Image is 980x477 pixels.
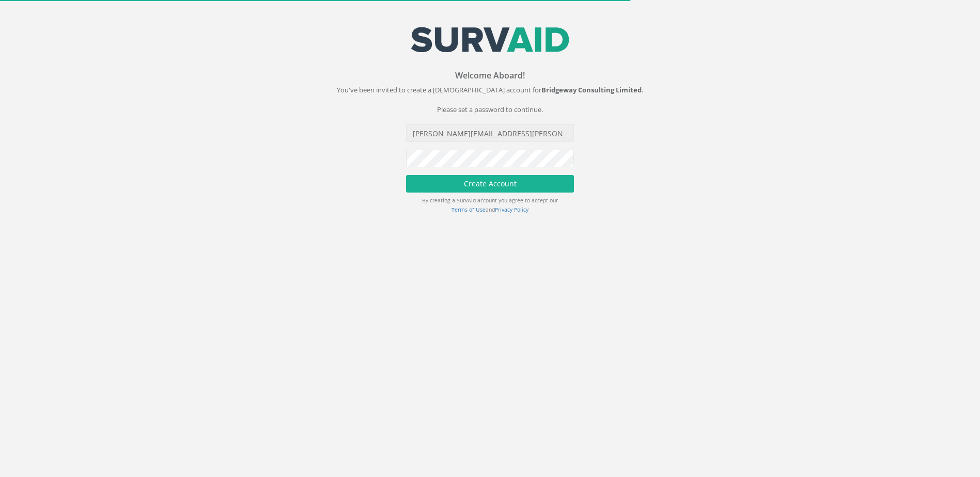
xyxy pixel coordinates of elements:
[452,206,486,213] a: Terms of Use
[406,124,574,142] input: Company Email
[406,175,574,193] button: Create Account
[422,197,558,213] small: By creating a SurvAid account you agree to accept our and
[541,85,642,94] strong: Bridgeway Consulting Limited
[495,206,528,213] a: Privacy Policy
